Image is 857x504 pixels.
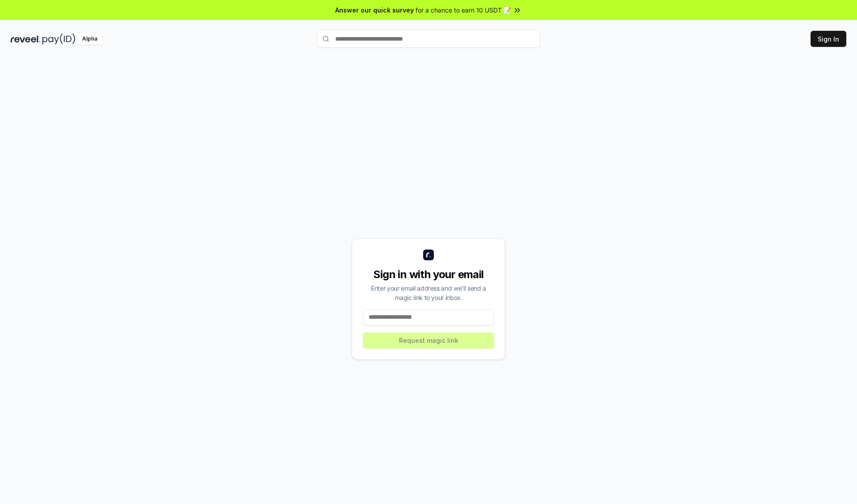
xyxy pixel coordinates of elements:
span: Answer our quick survey [335,5,414,15]
div: Sign in with your email [363,267,494,282]
img: pay_id [42,33,75,45]
img: logo_small [423,250,434,260]
span: for a chance to earn 10 USDT 📝 [416,5,511,15]
div: Enter your email address and we’ll send a magic link to your inbox. [363,283,494,302]
img: reveel_dark [11,33,41,45]
div: Alpha [77,33,102,45]
button: Sign In [811,31,846,47]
